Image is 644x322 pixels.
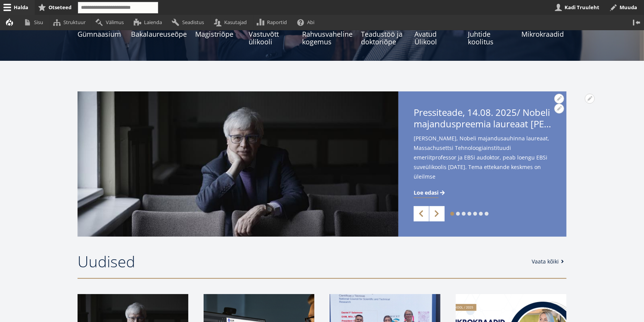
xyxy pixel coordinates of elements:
span: Teadustöö ja doktoriõpe [361,30,406,46]
a: Loe edasi [414,189,446,197]
a: Sisu [20,15,50,30]
span: Rahvusvaheline kogemus [302,30,353,46]
a: 1 [450,212,454,216]
span: [PERSON_NAME], Nobeli majandusauhinna laureaat, Massachusettsi Tehnoloogiainstituudi emeriitprofe... [414,133,551,194]
button: Avatud Pressiteade, 14.08. 2025/ Nobeli majanduspreemia laureaat [PERSON_NAME] esineb EBSi suveül... [554,104,564,114]
a: Struktuur [50,15,92,30]
a: 2 [456,212,460,216]
span: Gümnaasium [78,30,123,38]
a: Teadustöö ja doktoriõpe [361,15,406,46]
a: 5 [473,212,477,216]
span: Avatud Ülikool [414,30,460,46]
a: Avatud Ülikool [414,15,460,46]
a: Välimus [92,15,130,30]
span: Loe edasi [414,189,439,197]
a: Raportid [254,15,294,30]
button: Vertikaalasend [629,15,644,30]
span: Bakalaureuseõpe [131,30,187,38]
a: Vaata kõiki [532,258,566,265]
img: a [78,91,398,237]
h2: Uudised [78,252,524,271]
span: Magistriõpe [195,30,240,38]
span: majanduspreemia laureaat [PERSON_NAME] esineb EBSi suveülikoolis [414,118,551,130]
a: Abi [294,15,321,30]
span: Pressiteade, 14.08. 2025/ Nobeli [414,107,551,132]
span: Mikrokraadid [521,30,566,38]
a: 3 [462,212,466,216]
button: Avatud Pressiteade, 14.08. 2025/ Nobeli majanduspreemia laureaat [PERSON_NAME] esineb EBSi suveül... [554,94,564,104]
a: Vastuvõtt ülikooli [249,15,294,46]
a: Seadistus [168,15,210,30]
a: Juhtide koolitus [468,15,513,46]
span: Juhtide koolitus [468,30,513,46]
span: Vastuvõtt ülikooli [249,30,294,46]
a: Next [429,206,445,221]
a: Previous [414,206,429,221]
button: Avatud Pressiteade, 14.08. 2025/ Nobeli majanduspreemia laureaat [PERSON_NAME] esineb EBSi suveül... [585,94,595,104]
a: Laienda [130,15,168,30]
a: 6 [479,212,483,216]
a: 7 [485,212,489,216]
a: 4 [468,212,471,216]
a: Rahvusvaheline kogemus [302,15,353,46]
a: Kasutajad [210,15,253,30]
